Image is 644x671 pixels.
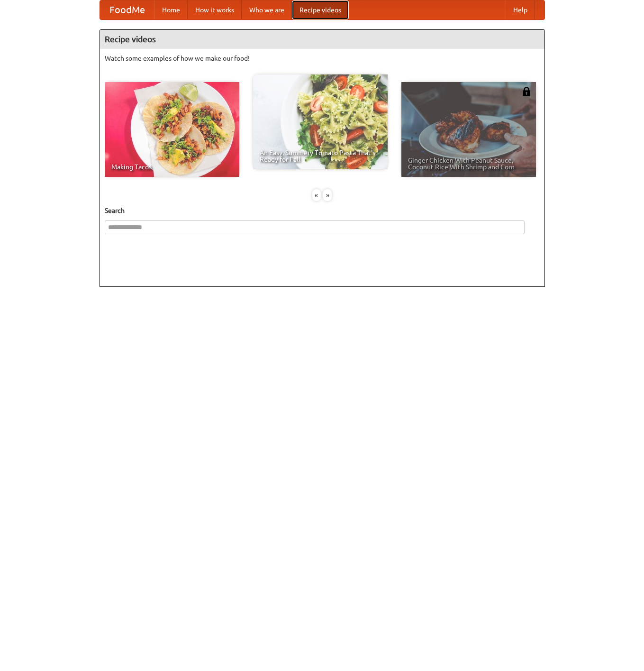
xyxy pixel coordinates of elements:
a: Help [506,0,535,19]
span: An Easy, Summery Tomato Pasta That's Ready for Fall [260,149,381,163]
a: Recipe videos [292,0,349,19]
img: 483408.png [522,87,531,96]
a: Who we are [242,0,292,19]
div: « [312,189,321,201]
span: Making Tacos [111,164,233,170]
a: Home [154,0,188,19]
h4: Recipe videos [100,30,544,49]
p: Watch some examples of how we make our food! [105,54,540,63]
a: FoodMe [100,0,154,19]
a: How it works [188,0,242,19]
div: » [323,189,332,201]
h5: Search [105,206,540,215]
a: An Easy, Summery Tomato Pasta That's Ready for Fall [253,74,388,169]
a: Making Tacos [105,82,239,177]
